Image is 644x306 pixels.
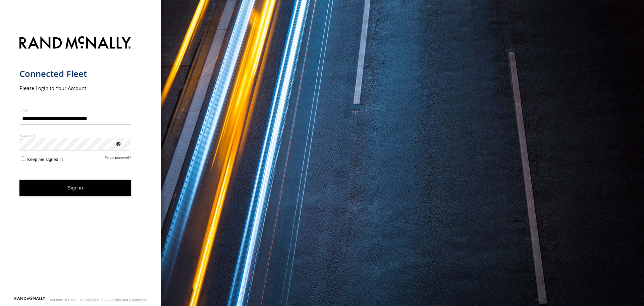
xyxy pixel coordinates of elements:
button: Sign in [19,180,131,196]
label: Email [19,107,131,113]
div: ViewPassword [115,140,121,147]
input: Keep me signed in [21,157,25,161]
a: Visit our Website [14,297,45,303]
img: Rand McNally [19,35,131,52]
label: Password [19,133,131,138]
h1: Connected Fleet [19,68,131,79]
div: Version: 306.00 [50,298,75,302]
a: Forgot password? [105,156,131,162]
h2: Please Login to Your Account [19,85,131,91]
a: Terms and Conditions [111,298,147,302]
form: main [19,32,142,296]
span: Keep me signed in [27,157,63,162]
div: © Copyright 2025 - [80,298,147,302]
